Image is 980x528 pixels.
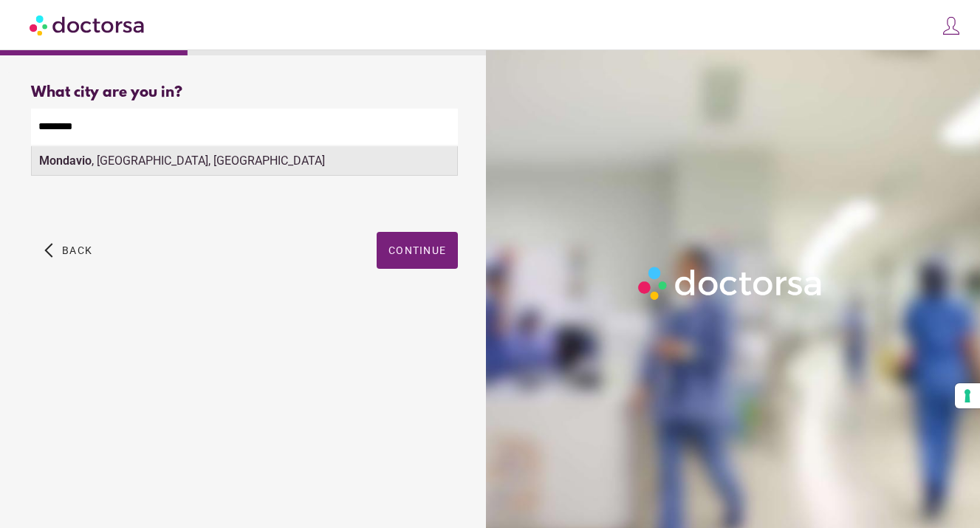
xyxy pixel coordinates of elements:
div: , [GEOGRAPHIC_DATA], [GEOGRAPHIC_DATA] [32,146,457,176]
strong: Mondavio [39,154,92,168]
div: What city are you in? [31,84,458,101]
button: Continue [377,232,458,269]
button: arrow_back_ios Back [38,232,98,269]
img: Logo-Doctorsa-trans-White-partial-flat.png [633,261,829,305]
img: icons8-customer-100.png [941,16,962,36]
button: Your consent preferences for tracking technologies [955,383,980,408]
span: Continue [388,244,446,256]
div: Make sure the city you pick is where you need assistance. [31,145,458,177]
span: Back [62,244,92,256]
img: Doctorsa.com [30,8,146,41]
